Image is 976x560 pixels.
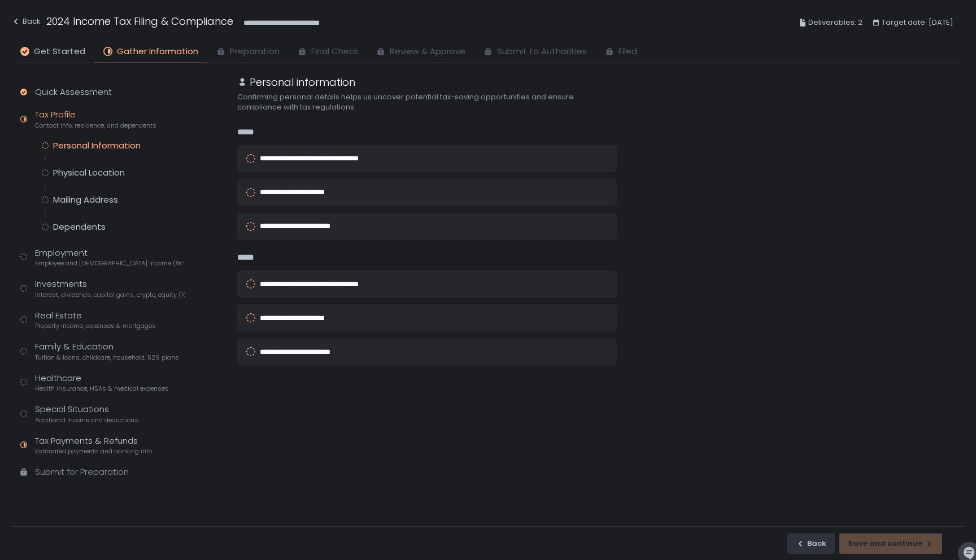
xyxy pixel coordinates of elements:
div: Real Estate [35,309,156,331]
span: Review & Approve [390,45,465,58]
div: Personal Information [53,140,141,151]
h1: 2024 Income Tax Filing & Compliance [46,14,233,29]
div: Investments [35,278,185,299]
div: Physical Location [53,167,125,178]
span: Health insurance, HSAs & medical expenses [35,384,169,393]
div: Family & Education [35,340,179,362]
div: Employment [35,247,185,268]
div: Tax Profile [35,108,156,130]
div: Healthcare [35,372,169,393]
div: Back [11,15,41,28]
span: Deliverables: 2 [808,16,862,29]
span: Tuition & loans, childcare, household, 529 plans [35,353,179,362]
div: Tax Payments & Refunds [35,435,152,456]
span: Filed [618,45,637,58]
span: Employee and [DEMOGRAPHIC_DATA] income (W-2s) [35,259,185,268]
h1: Personal information [250,75,355,90]
span: Submit to Authorities [497,45,587,58]
span: Get Started [34,45,85,58]
button: Back [787,533,835,554]
div: Back [796,539,826,549]
span: Target date: [DATE] [882,16,953,29]
span: Interest, dividends, capital gains, crypto, equity (1099s, K-1s) [35,291,185,299]
div: Dependents [53,221,106,233]
span: Property income, expenses & mortgages [35,322,156,330]
div: Mailing Address [53,194,118,205]
div: Special Situations [35,403,138,425]
div: Confirming personal details helps us uncover potential tax-saving opportunities and ensure compli... [237,92,617,112]
span: Gather Information [117,45,198,58]
span: Final Check [311,45,358,58]
span: Estimated payments and banking info [35,447,152,456]
span: Preparation [230,45,280,58]
span: Contact info, residence, and dependents [35,121,156,130]
div: Submit for Preparation [35,466,129,479]
button: Back [11,14,41,32]
div: Quick Assessment [35,86,112,99]
span: Additional income and deductions [35,416,138,425]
